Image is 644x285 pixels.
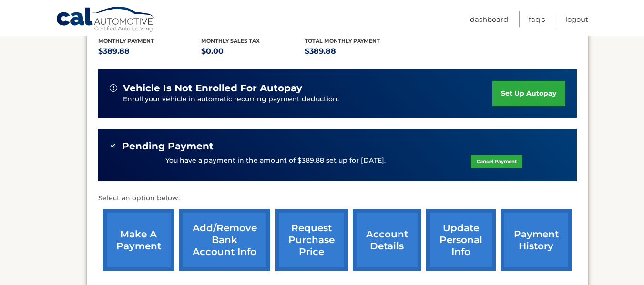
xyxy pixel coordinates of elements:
span: Monthly Payment [98,38,154,44]
a: Logout [565,11,588,27]
a: set up autopay [492,81,565,106]
p: $389.88 [305,45,408,58]
a: update personal info [426,209,496,271]
span: Pending Payment [122,140,214,152]
a: request purchase price [275,209,348,271]
a: account details [353,209,421,271]
a: make a payment [103,209,174,271]
p: $0.00 [201,45,305,58]
a: Add/Remove bank account info [179,209,270,271]
a: Cancel Payment [471,155,522,168]
span: Monthly sales Tax [201,38,260,44]
p: Select an option below: [98,193,577,204]
p: Enroll your vehicle in automatic recurring payment deduction. [123,94,493,105]
a: payment history [501,209,572,271]
p: $389.88 [98,45,202,58]
a: Dashboard [470,11,508,27]
img: alert-white.svg [110,84,117,92]
a: FAQ's [529,11,545,27]
a: Cal Automotive [56,6,156,34]
span: vehicle is not enrolled for autopay [123,82,302,94]
img: check-green.svg [110,142,116,149]
p: You have a payment in the amount of $389.88 set up for [DATE]. [165,156,386,166]
span: Total Monthly Payment [305,38,380,44]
